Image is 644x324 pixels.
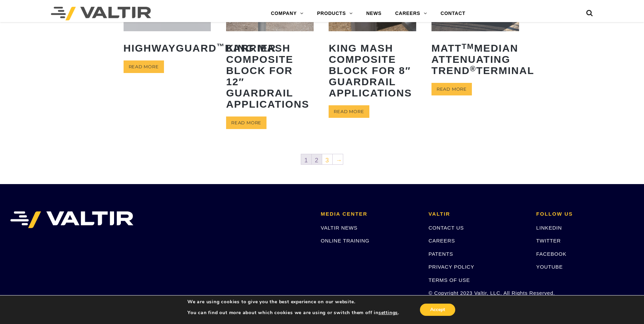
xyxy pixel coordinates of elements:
h2: FOLLOW US [536,211,634,217]
h2: HighwayGuard Barrier [124,37,211,59]
p: © Copyright 2023 Valtir, LLC. All Rights Reserved. [428,289,526,297]
a: YOUTUBE [536,264,563,270]
p: You can find out more about which cookies we are using or switch them off in . [187,310,399,316]
a: NEWS [360,7,388,20]
nav: Product Pagination [124,154,521,167]
a: PRODUCTS [310,7,360,20]
a: TERMS OF USE [428,277,470,283]
h2: King MASH Composite Block for 12″ Guardrail Applications [226,37,314,115]
a: VALTIR NEWS [321,225,357,231]
h2: MATT Median Attenuating TREND Terminal [431,37,519,81]
a: 3 [322,154,332,164]
a: LINKEDIN [536,225,562,231]
a: FACEBOOK [536,251,567,257]
sup: TM [462,42,474,51]
a: COMPANY [264,7,310,20]
h2: VALTIR [428,211,526,217]
a: CAREERS [388,7,434,20]
a: → [333,154,343,164]
h2: King MASH Composite Block for 8″ Guardrail Applications [329,37,416,104]
sup: ™ [217,42,225,51]
a: 2 [312,154,322,164]
a: Read more about “MATTTM Median Attenuating TREND® Terminal” [431,83,472,95]
sup: ® [470,65,476,73]
a: CONTACT US [428,225,464,231]
a: PATENTS [428,251,453,257]
a: CAREERS [428,238,455,244]
a: CONTACT [434,7,472,20]
a: TWITTER [536,238,561,244]
a: Read more about “King MASH Composite Block for 8" Guardrail Applications” [329,105,369,118]
a: Read more about “HighwayGuard™ Barrier” [124,60,164,73]
span: 1 [301,154,311,164]
button: Accept [420,304,455,316]
p: We are using cookies to give you the best experience on our website. [187,299,399,305]
a: PRIVACY POLICY [428,264,474,270]
img: VALTIR [10,211,133,228]
img: Valtir [51,7,151,20]
h2: MEDIA CENTER [321,211,418,217]
a: Read more about “King MASH Composite Block for 12" Guardrail Applications” [226,116,266,129]
a: ONLINE TRAINING [321,238,369,244]
button: settings [379,310,398,316]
